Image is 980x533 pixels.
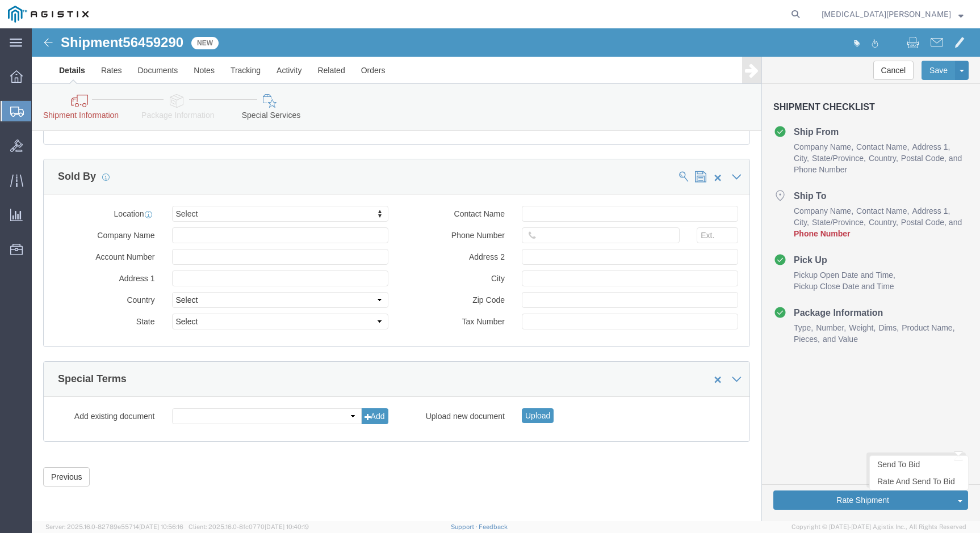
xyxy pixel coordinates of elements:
[32,28,980,521] iframe: FS Legacy Container
[8,6,89,23] img: logo
[265,523,309,530] span: [DATE] 10:40:19
[189,523,309,530] span: Client: 2025.16.0-8fc0770
[821,7,964,21] button: [MEDICAL_DATA][PERSON_NAME]-[PERSON_NAME]
[45,523,183,530] span: Server: 2025.16.0-82789e55714
[822,8,950,20] span: Alexia Massiah-Alexis
[791,522,966,532] span: Copyright © [DATE]-[DATE] Agistix Inc., All Rights Reserved
[451,523,479,530] a: Support
[139,523,183,530] span: [DATE] 10:56:16
[479,523,508,530] a: Feedback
